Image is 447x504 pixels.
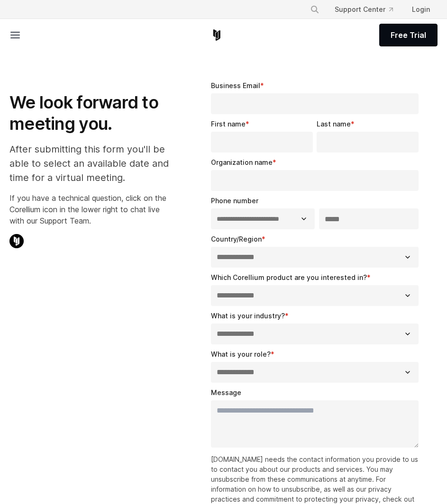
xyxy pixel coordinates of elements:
p: After submitting this form you'll be able to select an available date and time for a virtual meet... [9,142,177,185]
span: What is your industry? [211,312,285,320]
span: Business Email [211,81,260,90]
span: Message [211,388,241,396]
span: Phone number [211,197,258,205]
h1: We look forward to meeting you. [9,92,177,135]
div: Navigation Menu [302,1,438,18]
span: Last name [317,120,351,128]
span: Organization name [211,158,273,166]
span: First name [211,120,246,128]
span: Free Trial [391,29,426,41]
a: Login [404,1,438,18]
a: Corellium Home [211,29,223,41]
img: Corellium Chat Icon [9,234,24,248]
button: Search [306,1,323,18]
p: If you have a technical question, click on the Corellium icon in the lower right to chat live wit... [9,192,177,226]
a: Support Center [327,1,401,18]
a: Free Trial [379,24,438,46]
span: Country/Region [211,235,262,243]
span: Which Corellium product are you interested in? [211,273,367,281]
span: What is your role? [211,350,271,358]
